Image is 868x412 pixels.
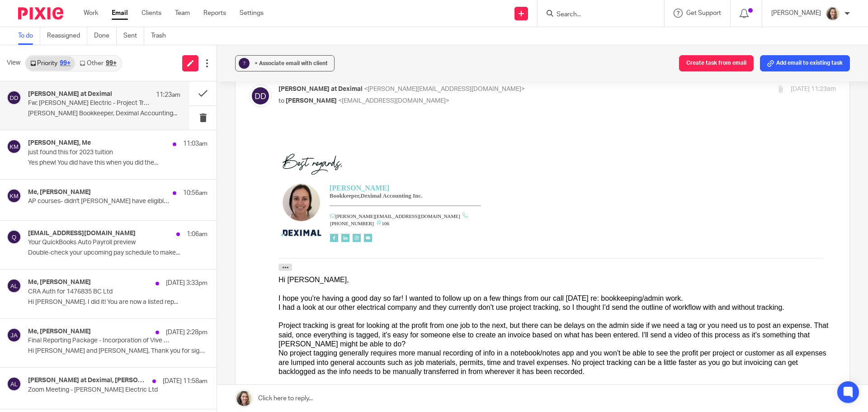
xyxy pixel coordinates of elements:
p: 10:56am [183,189,208,198]
p: AP courses- didn't [PERSON_NAME] have eligible AP course in high school too? [28,198,172,205]
b: [PERSON_NAME] [51,59,111,66]
span: View [7,58,20,68]
img: svg%3E [7,189,21,203]
img: svg%3E [7,328,21,342]
img: background.png [85,109,94,117]
p: [DATE] 11:58am [163,377,208,386]
h4: [PERSON_NAME], Me [28,139,91,147]
img: svg%3E [7,90,21,105]
p: [DATE] 3:33pm [166,279,208,288]
img: circle.png [4,58,42,96]
img: svg%3E [7,279,21,293]
img: 1664902462546.jpeg [1,102,44,114]
p: 1:06am [187,230,208,239]
img: svg%3E [249,85,272,107]
p: just found this for 2023 tuition [28,149,172,156]
a: Other99+ [75,56,121,71]
p: Zoom Meeting - [PERSON_NAME] Electric Ltd [28,386,172,394]
a: Clients [142,9,161,18]
span: <[EMAIL_ADDRESS][DOMAIN_NAME]> [338,98,449,104]
img: background.png [74,109,82,117]
p: Hi [PERSON_NAME]. I did it! You are now a listed rep... [28,298,208,306]
input: Search [556,11,637,19]
span: [PERSON_NAME][EMAIL_ADDRESS][DOMAIN_NAME] [52,88,182,94]
img: Pixie [18,7,63,19]
p: [PERSON_NAME] [771,9,821,18]
a: Priority99+ [26,56,75,71]
a: Reports [203,9,226,18]
h4: [PERSON_NAME] at Deximal, [PERSON_NAME] at Deximal, [PERSON_NAME], Me [28,377,148,384]
img: trans.png [52,87,57,93]
span: [PHONE_NUMBER] [52,88,189,100]
a: Done [94,27,117,45]
p: Your QuickBooks Auto Payroll preview [28,239,172,246]
p: [DATE] 11:23am [791,85,836,94]
p: Hi [PERSON_NAME] and [PERSON_NAME], Thank you for signing the... [28,347,208,355]
span: + Associate email with client [255,61,328,66]
b: Bookkeeper, [51,67,82,74]
h4: Me, [PERSON_NAME] [28,328,91,336]
p: [PERSON_NAME] Bookkeeper, Deximal Accounting... [28,110,180,118]
div: ? [239,58,250,69]
img: Best regards, [1,25,66,51]
img: IMG_7896.JPG [826,6,840,21]
span: [PERSON_NAME] [286,98,337,104]
span: Get Support [686,10,721,16]
b: Upload receipts [103,334,157,341]
p: [DATE] 2:28pm [166,328,208,337]
h4: Me, [PERSON_NAME] [28,279,91,286]
p: CRA Auth for 1476835 BC Ltd [28,288,172,296]
a: To do [18,27,40,45]
h4: Me, [PERSON_NAME] [28,189,91,196]
img: svg%3E [7,230,21,244]
div: 99+ [106,60,117,66]
img: background.png [63,109,71,117]
p: Yes phew! You did have this when you did the... [28,159,208,167]
a: Settings [240,9,264,18]
p: Final Reporting Package - Incorporation of Vive Le Veg Farm Corp. [28,337,172,345]
button: ? + Associate email with client [235,55,335,71]
img: svg%3E [7,139,21,154]
p: Double-check your upcoming pay schedule to make... [28,249,208,257]
a: Sent [123,27,144,45]
a: Email [112,9,128,18]
span: 106 [98,95,111,101]
div: 99+ [60,60,71,66]
b: Deximal Accounting Inc. [82,67,144,74]
img: trans.png [98,95,103,100]
img: background.png [52,109,60,117]
a: Reassigned [47,27,87,45]
a: Trash [151,27,173,45]
button: Create task from email [679,55,754,71]
p: 11:03am [183,139,208,148]
span: to [278,98,284,104]
img: trans.png [184,87,189,93]
a: Team [175,9,190,18]
img: svg%3E [7,377,21,391]
span: <[PERSON_NAME][EMAIL_ADDRESS][DOMAIN_NAME]> [364,86,525,92]
button: Add email to existing task [760,55,850,71]
h4: [EMAIL_ADDRESS][DOMAIN_NAME] [28,230,136,237]
a: Work [84,9,98,18]
p: 11:23am [156,90,180,99]
p: Fw: [PERSON_NAME] Electric - Project Tracking Options [28,99,150,107]
span: [PERSON_NAME] at Deximal [278,86,363,92]
h4: [PERSON_NAME] at Deximal [28,90,112,98]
